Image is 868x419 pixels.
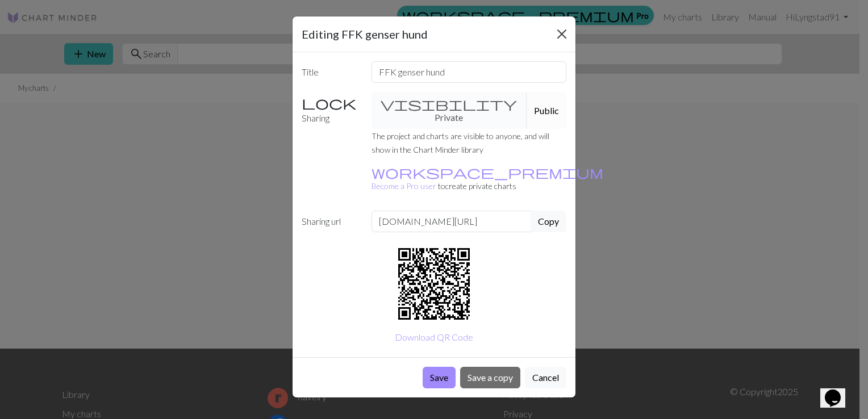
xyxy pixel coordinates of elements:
[372,167,603,191] small: to create private charts
[525,367,566,388] button: Cancel
[527,92,566,129] button: Public
[372,164,603,180] span: workspace_premium
[531,211,566,232] button: Copy
[295,92,365,129] label: Sharing
[372,131,549,154] small: The project and charts are visible to anyone, and will show in the Chart Minder library
[302,26,428,43] h5: Editing FFK genser hund
[553,25,571,43] button: Close
[423,367,456,388] button: Save
[460,367,520,388] button: Save a copy
[295,211,365,232] label: Sharing url
[295,61,365,83] label: Title
[820,374,857,408] iframe: chat widget
[387,326,481,348] button: Download QR Code
[372,167,603,191] a: Become a Pro user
